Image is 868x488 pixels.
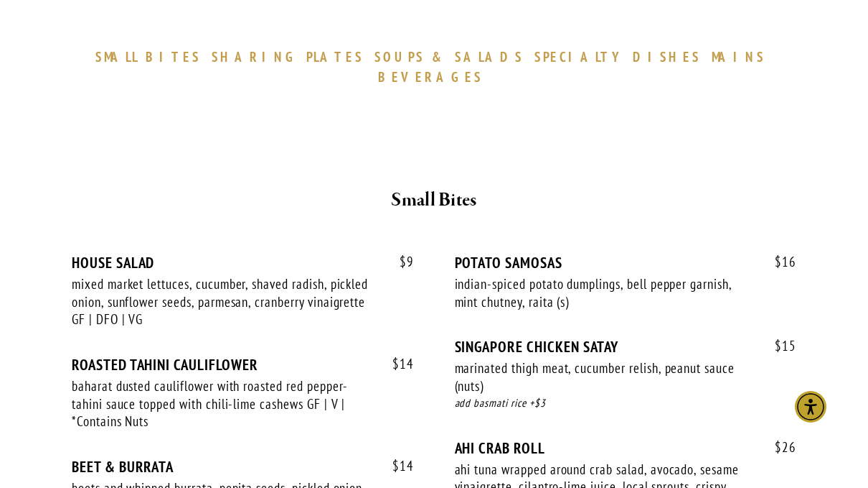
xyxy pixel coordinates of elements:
[400,253,407,270] span: $
[712,48,765,65] span: MAINS
[760,439,796,456] span: 26
[72,356,414,374] div: ROASTED TAHINI CAULIFLOWER
[378,68,490,86] a: BEVERAGES
[534,48,626,65] span: SPECIALTY
[455,275,756,310] div: indian-spiced potato dumplings, bell pepper garnish, mint chutney, raita (s)
[392,355,400,372] span: $
[775,438,782,456] span: $
[95,48,138,65] span: SMALL
[775,253,782,270] span: $
[392,457,400,474] span: $
[455,395,797,412] div: add basmati rice +$3
[455,359,756,395] div: marinated thigh meat, cucumber relish, peanut sauce (nuts)
[432,48,448,65] span: &
[455,254,797,272] div: POTATO SAMOSAS
[72,458,414,476] div: BEET & BURRATA
[212,48,299,65] span: SHARING
[95,48,208,65] a: SMALLBITES
[378,68,483,86] span: BEVERAGES
[146,48,201,65] span: BITES
[391,188,476,213] strong: Small Bites
[455,48,524,65] span: SALADS
[385,254,414,270] span: 9
[72,275,373,328] div: mixed market lettuces, cucumber, shaved radish, pickled onion, sunflower seeds, parmesan, cranber...
[455,439,797,457] div: AHI CRAB ROLL
[374,48,425,65] span: SOUPS
[534,48,708,65] a: SPECIALTYDISHES
[378,356,414,372] span: 14
[775,337,782,354] span: $
[374,48,530,65] a: SOUPS&SALADS
[72,254,414,272] div: HOUSE SALAD
[795,391,826,423] div: Accessibility Menu
[760,338,796,354] span: 15
[712,48,773,65] a: MAINS
[760,254,796,270] span: 16
[212,48,371,65] a: SHARINGPLATES
[633,48,701,65] span: DISHES
[455,338,797,356] div: SINGAPORE CHICKEN SATAY
[378,458,414,474] span: 14
[306,48,364,65] span: PLATES
[72,377,373,431] div: baharat dusted cauliflower with roasted red pepper-tahini sauce topped with chili-lime cashews GF...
